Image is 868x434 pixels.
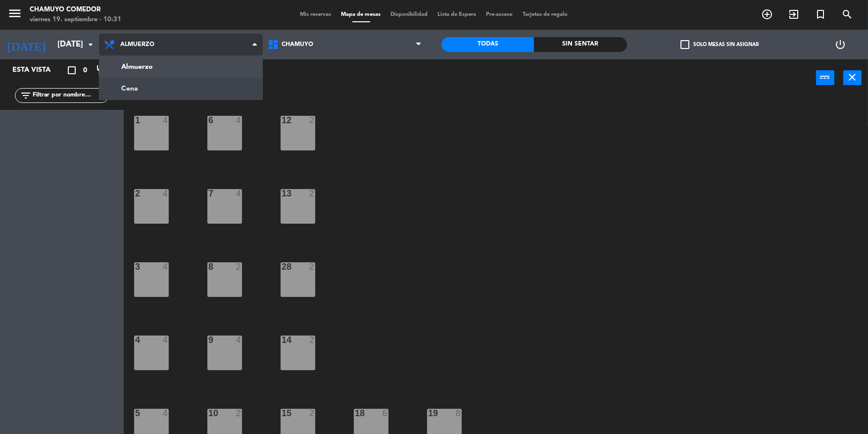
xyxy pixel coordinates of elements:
[820,71,831,83] i: power_input
[236,189,242,198] div: 4
[99,78,262,99] a: Cena
[295,12,337,17] span: Mis reservas
[83,65,87,76] span: 0
[843,70,862,85] button: close
[236,409,242,418] div: 2
[208,262,209,271] div: 8
[815,8,826,20] i: turned_in_not
[282,189,282,198] div: 13
[236,116,242,125] div: 4
[208,336,209,344] div: 9
[816,70,834,85] button: power_input
[236,262,242,271] div: 2
[163,189,169,198] div: 4
[30,5,121,15] div: Chamuyo Comedor
[282,41,313,48] span: Chamuyo
[309,336,315,344] div: 2
[7,6,22,21] i: menu
[208,116,209,125] div: 6
[30,15,121,25] div: viernes 19. septiembre - 10:31
[163,409,169,418] div: 4
[20,90,32,101] i: filter_list
[5,64,71,76] div: Esta vista
[208,409,209,418] div: 10
[85,39,96,50] i: arrow_drop_down
[309,189,315,198] div: 2
[163,116,169,125] div: 4
[534,37,627,52] div: Sin sentar
[788,8,800,20] i: exit_to_app
[761,8,773,20] i: add_circle_outline
[841,8,853,20] i: search
[208,189,209,198] div: 7
[96,64,107,76] i: restaurant
[456,409,462,418] div: 8
[383,409,388,418] div: 6
[7,6,22,24] button: menu
[99,56,262,78] a: Almuerzo
[120,41,154,48] span: Almuerzo
[441,37,534,52] div: Todas
[163,262,169,271] div: 4
[309,116,315,125] div: 2
[834,39,846,50] i: power_settings_new
[309,409,315,418] div: 2
[337,12,386,17] span: Mapa de mesas
[282,116,282,125] div: 12
[386,12,433,17] span: Disponibilidad
[163,336,169,344] div: 4
[32,90,108,101] input: Filtrar por nombre...
[66,64,78,76] i: crop_square
[282,409,282,418] div: 15
[482,12,518,17] span: Pre-acceso
[680,40,689,49] span: check_box_outline_blank
[236,336,242,344] div: 4
[847,71,859,83] i: close
[309,262,315,271] div: 2
[518,12,573,17] span: Tarjetas de regalo
[433,12,482,17] span: Lista de Espera
[282,262,282,271] div: 28
[282,336,282,344] div: 14
[680,40,759,49] label: Solo mesas sin asignar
